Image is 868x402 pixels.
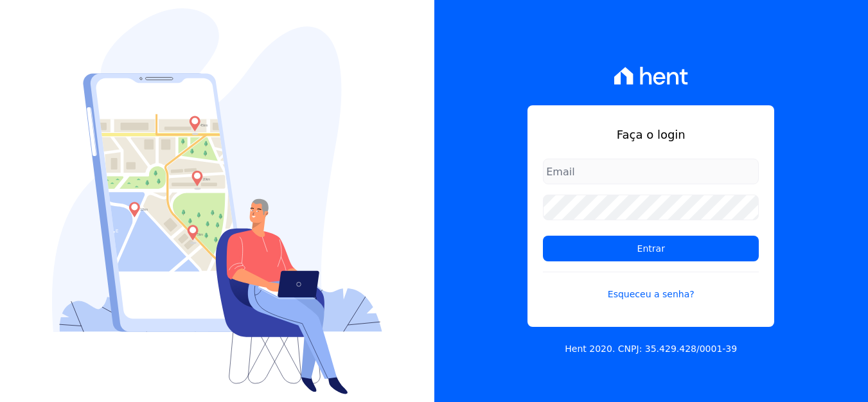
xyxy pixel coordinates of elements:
input: Entrar [543,236,759,261]
h1: Faça o login [543,126,759,143]
img: Login [52,8,382,394]
p: Hent 2020. CNPJ: 35.429.428/0001-39 [565,342,737,356]
input: Email [543,159,759,184]
a: Esqueceu a senha? [543,272,759,301]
